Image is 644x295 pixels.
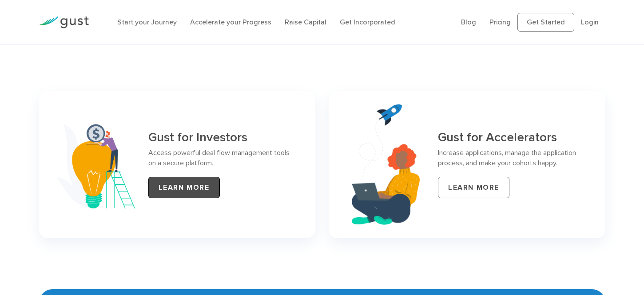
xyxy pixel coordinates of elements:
[438,177,509,198] a: LEARN MORE
[581,18,599,26] a: Login
[39,16,89,28] img: Gust Logo
[438,131,587,145] h3: Gust for Accelerators
[148,131,298,145] h3: Gust for Investors
[489,18,511,26] a: Pricing
[340,18,395,26] a: Get Incorporated
[57,120,135,209] img: Investor
[117,18,177,26] a: Start your Journey
[190,18,271,26] a: Accelerate your Progress
[148,177,220,198] a: LEARN MORE
[461,18,476,26] a: Blog
[517,13,574,32] a: Get Started
[438,147,587,168] p: Increase applications, manage the application process, and make your cohorts happy.
[352,104,420,225] img: Accelerators
[285,18,326,26] a: Raise Capital
[148,147,298,168] p: Access powerful deal flow management tools on a secure platform.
